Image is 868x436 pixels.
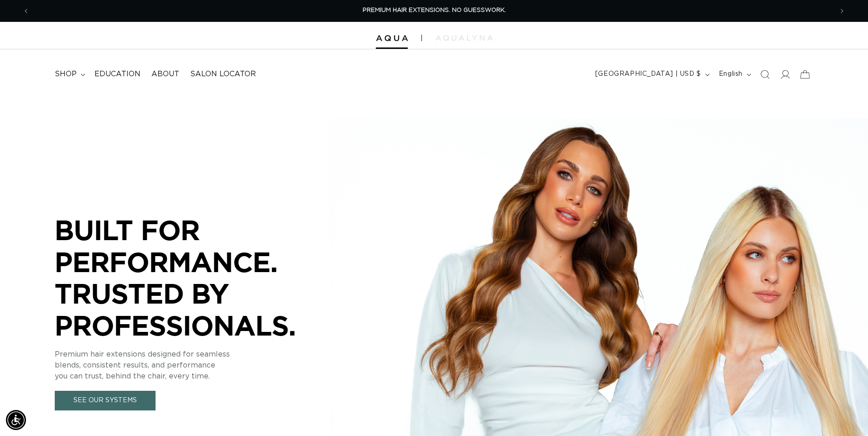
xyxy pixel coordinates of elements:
[595,69,701,79] span: [GEOGRAPHIC_DATA] | USD $
[719,69,743,79] span: English
[55,69,77,79] span: shop
[376,35,408,42] img: Aqua Hair Extensions
[185,64,261,84] a: Salon Locator
[49,64,89,84] summary: shop
[436,35,493,41] img: aqualyna.com
[832,2,852,20] button: Next announcement
[55,391,156,410] a: See Our Systems
[94,69,140,79] span: Education
[755,64,775,84] summary: Search
[713,66,755,83] button: English
[151,69,179,79] span: About
[190,69,256,79] span: Salon Locator
[363,7,506,13] span: PREMIUM HAIR EXTENSIONS. NO GUESSWORK.
[55,214,328,341] p: BUILT FOR PERFORMANCE. TRUSTED BY PROFESSIONALS.
[590,66,713,83] button: [GEOGRAPHIC_DATA] | USD $
[16,2,36,20] button: Previous announcement
[6,410,26,430] div: Accessibility Menu
[89,64,146,84] a: Education
[146,64,185,84] a: About
[55,349,328,382] p: Premium hair extensions designed for seamless blends, consistent results, and performance you can...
